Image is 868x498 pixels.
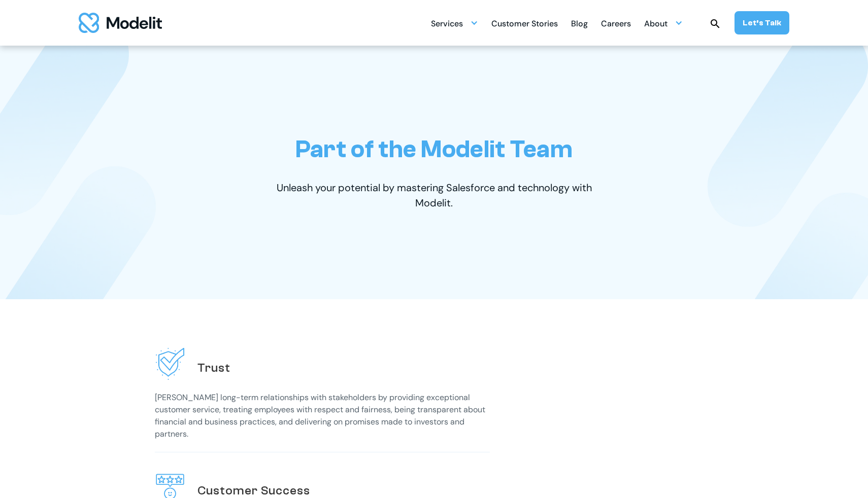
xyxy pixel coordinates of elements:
[491,13,558,33] a: Customer Stories
[259,180,609,210] p: Unleash your potential by mastering Salesforce and technology with Modelit.
[644,13,683,33] div: About
[644,15,667,34] div: About
[491,15,558,34] div: Customer Stories
[431,13,478,33] div: Services
[601,13,631,33] a: Careers
[571,13,588,33] a: Blog
[197,360,230,376] h2: Trust
[295,135,573,164] h1: Part of the Modelit Team
[743,17,781,28] div: Let’s Talk
[735,11,789,34] a: Let’s Talk
[431,15,463,34] div: Services
[571,15,588,34] div: Blog
[79,13,162,33] a: home
[601,15,631,34] div: Careers
[155,392,490,440] p: [PERSON_NAME] long-term relationships with stakeholders by providing exceptional customer service...
[79,13,162,33] img: modelit logo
